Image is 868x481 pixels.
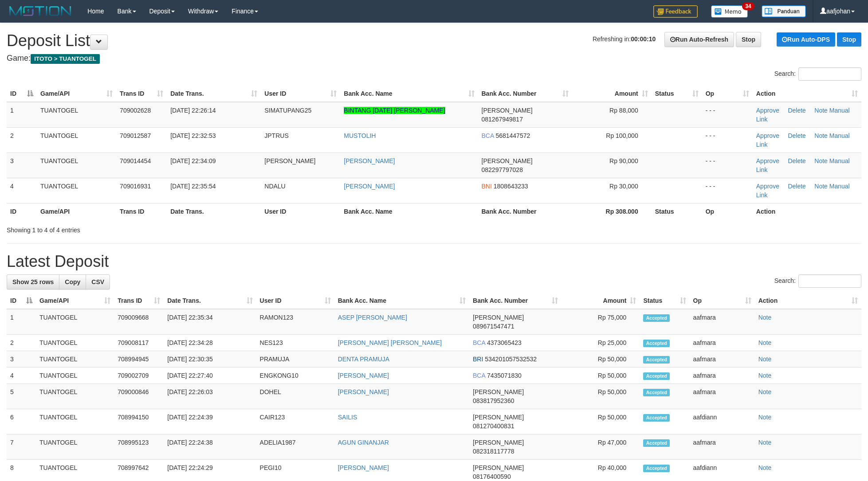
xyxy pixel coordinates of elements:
[473,388,524,395] span: [PERSON_NAME]
[702,203,753,219] th: Op
[756,157,779,164] a: Approve
[167,203,261,219] th: Date Trans.
[7,102,37,128] td: 1
[473,439,524,446] span: [PERSON_NAME]
[473,339,485,346] span: BCA
[487,339,522,346] span: Copy 4373065423 to clipboard
[609,107,638,114] span: Rp 88,000
[473,397,514,404] span: Copy 083817952360 to clipboard
[756,157,850,173] a: Manual Link
[338,388,389,395] a: [PERSON_NAME]
[643,439,670,447] span: Accepted
[338,464,389,471] a: [PERSON_NAME]
[164,384,256,409] td: [DATE] 22:26:03
[643,389,670,396] span: Accepted
[114,384,164,409] td: 709000846
[756,183,850,199] a: Manual Link
[12,278,54,285] span: Show 25 rows
[120,132,151,139] span: 709012587
[65,278,80,285] span: Copy
[37,127,116,153] td: TUANTOGEL
[643,414,670,422] span: Accepted
[652,86,702,102] th: Status: activate to sort column ascending
[338,372,389,379] a: [PERSON_NAME]
[756,183,779,190] a: Approve
[562,384,640,409] td: Rp 50,000
[473,314,524,321] span: [PERSON_NAME]
[7,203,37,219] th: ID
[482,132,494,139] span: BCA
[814,107,828,114] a: Note
[170,183,216,190] span: [DATE] 22:35:54
[114,335,164,351] td: 709008117
[164,309,256,335] td: [DATE] 22:35:34
[774,67,861,81] label: Search:
[256,335,334,351] td: NES123
[37,86,116,102] th: Game/API: activate to sort column ascending
[120,157,151,164] span: 709014454
[340,86,478,102] th: Bank Acc. Name: activate to sort column ascending
[264,157,315,164] span: [PERSON_NAME]
[711,5,748,18] img: Button%20Memo.svg
[690,409,755,434] td: aafdiann
[562,409,640,434] td: Rp 50,000
[482,183,492,190] span: BNI
[116,203,167,219] th: Trans ID
[170,132,216,139] span: [DATE] 22:32:53
[473,464,524,471] span: [PERSON_NAME]
[338,414,357,421] a: SAILIS
[478,86,572,102] th: Bank Acc. Number: activate to sort column ascending
[774,274,861,288] label: Search:
[702,127,753,153] td: - - -
[114,368,164,384] td: 709002709
[640,293,689,309] th: Status: activate to sort column ascending
[736,32,761,47] a: Stop
[170,157,216,164] span: [DATE] 22:34:09
[777,32,835,47] a: Run Auto-DPS
[36,434,114,460] td: TUANTOGEL
[690,293,755,309] th: Op: activate to sort column ascending
[473,473,511,480] span: Copy 08176400590 to clipboard
[114,434,164,460] td: 708995123
[473,414,524,421] span: [PERSON_NAME]
[256,409,334,434] td: CAIR123
[495,132,530,139] span: Copy 5681447572 to clipboard
[164,434,256,460] td: [DATE] 22:24:38
[36,368,114,384] td: TUANTOGEL
[264,132,288,139] span: JPTRUS
[690,384,755,409] td: aafmara
[758,372,772,379] a: Note
[338,339,442,346] a: [PERSON_NAME] [PERSON_NAME]
[562,434,640,460] td: Rp 47,000
[609,183,638,190] span: Rp 30,000
[7,293,36,309] th: ID: activate to sort column descending
[7,434,36,460] td: 7
[340,203,478,219] th: Bank Acc. Name
[478,203,572,219] th: Bank Acc. Number
[814,157,828,164] a: Note
[256,351,334,368] td: PRAMUJA
[114,293,164,309] th: Trans ID: activate to sort column ascending
[494,183,528,190] span: Copy 1808643233 to clipboard
[344,107,445,114] a: BINTANG [DATE] [PERSON_NAME]
[7,368,36,384] td: 4
[36,335,114,351] td: TUANTOGEL
[86,274,110,289] a: CSV
[572,203,652,219] th: Rp 308.000
[758,356,772,363] a: Note
[758,414,772,421] a: Note
[7,222,355,235] div: Showing 1 to 4 of 4 entries
[572,86,652,102] th: Amount: activate to sort column ascending
[482,157,533,164] span: [PERSON_NAME]
[264,183,285,190] span: NDALU
[37,178,116,203] td: TUANTOGEL
[473,448,514,455] span: Copy 082318117778 to clipboard
[742,2,754,10] span: 34
[264,107,311,114] span: SIMATUPANG25
[256,384,334,409] td: DOHEL
[593,35,656,43] span: Refreshing in:
[7,384,36,409] td: 5
[758,339,772,346] a: Note
[37,153,116,178] td: TUANTOGEL
[164,351,256,368] td: [DATE] 22:30:35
